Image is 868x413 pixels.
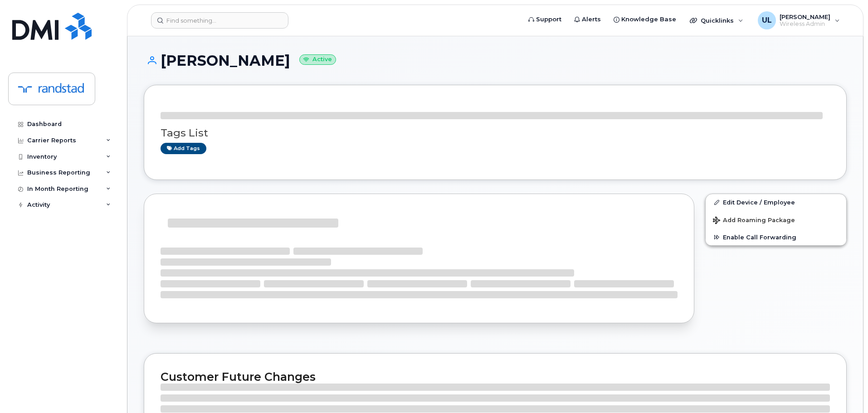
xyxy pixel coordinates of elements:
[161,370,830,384] h2: Customer Future Changes
[161,143,206,154] a: Add tags
[706,229,846,245] button: Enable Call Forwarding
[299,54,336,65] small: Active
[723,234,796,241] span: Enable Call Forwarding
[706,210,846,229] button: Add Roaming Package
[706,194,846,210] a: Edit Device / Employee
[161,127,830,139] h3: Tags List
[144,53,847,68] h1: [PERSON_NAME]
[713,217,795,225] span: Add Roaming Package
